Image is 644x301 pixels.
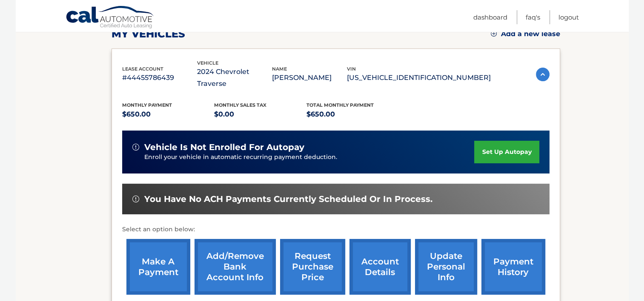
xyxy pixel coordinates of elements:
[122,108,215,120] p: $650.00
[347,72,491,84] p: [US_VEHICLE_IDENTIFICATION_NUMBER]
[197,60,218,66] span: vehicle
[132,196,139,202] img: alert-white.svg
[272,66,287,72] span: name
[144,142,304,153] span: vehicle is not enrolled for autopay
[347,66,356,72] span: vin
[122,224,550,235] p: Select an option below:
[415,239,477,295] a: update personal info
[195,239,276,295] a: Add/Remove bank account info
[122,102,172,108] span: Monthly Payment
[280,239,345,295] a: request purchase price
[272,72,347,84] p: [PERSON_NAME]
[144,153,475,162] p: Enroll your vehicle in automatic recurring payment deduction.
[214,102,266,108] span: Monthly sales Tax
[306,108,399,120] p: $650.00
[526,10,540,24] a: FAQ's
[536,68,550,81] img: accordion-active.svg
[306,102,374,108] span: Total Monthly Payment
[112,28,185,40] h2: my vehicles
[197,66,272,90] p: 2024 Chevrolet Traverse
[122,66,163,72] span: lease account
[481,239,545,295] a: payment history
[144,194,432,204] span: You have no ACH payments currently scheduled or in process.
[558,10,579,24] a: Logout
[132,144,139,150] img: alert-white.svg
[491,31,497,37] img: add.svg
[474,141,539,163] a: set up autopay
[66,6,155,30] a: Cal Automotive
[122,72,197,84] p: #44455786439
[491,30,560,38] a: Add a new lease
[214,108,306,120] p: $0.00
[349,239,411,295] a: account details
[126,239,190,295] a: make a payment
[473,10,507,24] a: Dashboard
